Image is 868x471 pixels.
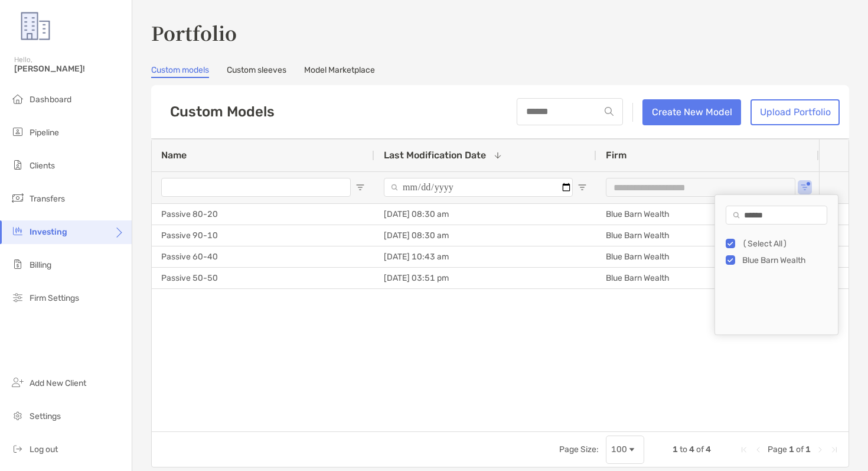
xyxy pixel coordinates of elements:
img: investing icon [11,224,25,238]
img: add_new_client icon [11,375,25,389]
span: 1 [673,444,678,454]
div: [DATE] 10:43 am [374,246,596,267]
input: Last Modification Date Filter Input [384,178,573,197]
span: Investing [30,227,67,237]
span: Pipeline [30,128,59,138]
div: Passive 90-10 [152,225,374,246]
img: pipeline icon [11,125,25,139]
span: Firm [606,150,626,161]
div: Next Page [815,445,825,454]
span: Page [768,444,787,454]
a: Create New Model [642,99,741,125]
span: to [680,444,687,454]
span: Name [161,150,187,161]
span: Log out [30,444,58,454]
button: Open Filter Menu [800,183,810,192]
img: firm-settings icon [11,290,25,304]
div: Blue Barn Wealth [596,204,819,225]
div: First Page [739,445,749,454]
img: logout icon [11,441,25,456]
span: 4 [689,444,694,454]
span: Billing [30,260,51,270]
button: Upload Portfolio [750,99,840,125]
div: Passive 60-40 [152,246,374,267]
img: billing icon [11,257,25,271]
span: 1 [789,444,794,454]
div: Page Size: [559,444,599,454]
span: Add New Client [30,378,86,388]
a: Model Marketplace [304,65,375,78]
a: Custom models [151,65,209,78]
span: 4 [706,444,711,454]
span: Dashboard [30,95,71,105]
button: Open Filter Menu [577,183,587,192]
div: 100 [611,444,627,454]
a: Custom sleeves [227,65,286,78]
input: Name Filter Input [161,178,351,197]
span: 1 [805,444,811,454]
h3: Portfolio [151,19,849,46]
img: dashboard icon [11,92,25,106]
img: input icon [605,107,614,116]
img: settings icon [11,408,25,423]
div: [DATE] 08:30 am [374,225,596,246]
button: Open Filter Menu [355,183,365,192]
div: Blue Barn Wealth [596,246,819,267]
div: Blue Barn Wealth [596,225,819,246]
span: Clients [30,161,55,171]
div: Passive 50-50 [152,268,374,288]
div: (Select All) [742,239,831,249]
img: Zoe Logo [14,5,57,47]
div: Passive 80-20 [152,204,374,225]
div: [DATE] 03:51 pm [374,268,596,288]
span: [PERSON_NAME]! [14,64,125,74]
img: clients icon [11,158,25,172]
img: transfers icon [11,191,25,205]
div: Filter List [715,235,838,268]
div: Page Size [606,436,644,464]
div: Previous Page [753,445,763,454]
span: of [796,444,804,454]
span: Last Modification Date [384,150,486,161]
span: Settings [30,411,61,421]
div: [DATE] 08:30 am [374,204,596,225]
span: of [696,444,704,454]
span: Transfers [30,194,65,204]
h5: Custom Models [170,103,275,120]
div: Column Filter [714,194,838,335]
input: Search filter values [726,206,827,225]
div: Blue Barn Wealth [596,268,819,288]
div: Last Page [830,445,839,454]
span: Firm Settings [30,293,79,303]
div: Blue Barn Wealth [742,255,831,265]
